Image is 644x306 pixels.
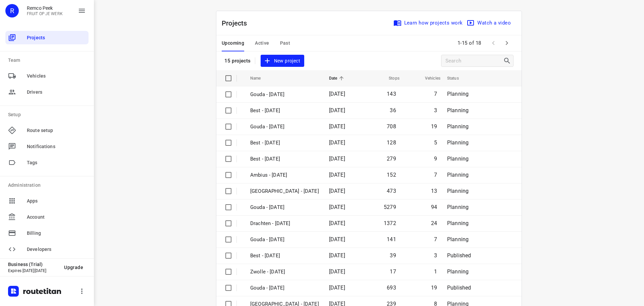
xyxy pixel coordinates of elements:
p: Best - [DATE] [250,139,319,147]
span: 19 [431,285,437,291]
span: Planning [447,91,469,97]
span: New project [265,57,300,65]
span: Billing [27,230,86,237]
p: Setup [8,111,89,118]
span: [DATE] [329,220,345,226]
span: [DATE] [329,252,345,259]
span: 1372 [384,220,396,226]
span: Planning [447,188,469,194]
span: 39 [390,252,396,259]
button: Upgrade [59,261,89,273]
p: Gouda - [DATE] [250,123,319,131]
span: [DATE] [329,268,345,275]
span: Planning [447,156,469,162]
span: Planning [447,268,469,275]
p: Gouda - Friday [250,236,319,244]
span: Vehicles [416,74,440,82]
span: 17 [390,268,396,275]
span: Projects [27,34,86,41]
span: 473 [387,188,396,194]
div: Developers [5,243,89,256]
p: Team [8,57,89,64]
p: Best - Friday [250,107,319,115]
span: 141 [387,236,396,243]
span: [DATE] [329,107,345,114]
span: [DATE] [329,123,345,130]
div: Vehicles [5,69,89,83]
span: 7 [434,236,437,243]
span: 1-15 of 18 [455,36,484,50]
span: Upcoming [222,39,244,47]
div: Projects [5,31,89,44]
div: Tags [5,156,89,169]
span: 1 [434,268,437,275]
p: Drachten - Monday [250,220,319,227]
p: Gouda - Friday [250,91,319,98]
p: Antwerpen - Monday [250,187,319,195]
p: Zwolle - Friday [250,268,319,276]
span: 5279 [384,204,396,210]
span: [DATE] [329,139,345,146]
div: Route setup [5,124,89,137]
p: FRUIT OP JE WERK [27,11,63,16]
span: 3 [434,107,437,114]
span: [DATE] [329,236,345,243]
span: Planning [447,107,469,114]
span: Apps [27,198,86,205]
span: 3 [434,252,437,259]
span: Status [447,74,468,82]
p: Gouda - Monday [250,204,319,211]
p: Gouda - Thursday [250,284,319,292]
p: Ambius - Monday [250,171,319,179]
div: R [5,4,19,17]
span: Planning [447,123,469,130]
p: Best - Friday [250,252,319,260]
span: Upgrade [64,265,83,270]
span: Tags [27,159,86,166]
span: 13 [431,188,437,194]
button: New project [261,55,304,67]
input: Search projects [445,56,503,66]
p: Best - Tuesday [250,155,319,163]
div: Billing [5,226,89,240]
span: Drivers [27,89,86,96]
span: [DATE] [329,285,345,291]
span: Date [329,74,346,82]
div: Notifications [5,140,89,153]
span: 143 [387,91,396,97]
span: 19 [431,123,437,130]
p: Business (Trial) [8,262,59,267]
span: 128 [387,139,396,146]
span: 708 [387,123,396,130]
div: Account [5,210,89,224]
span: Past [280,39,290,47]
span: Name [250,74,270,82]
span: 36 [390,107,396,114]
span: Notifications [27,143,86,150]
span: [DATE] [329,172,345,178]
p: Remco Peek [27,5,63,11]
span: Previous Page [487,36,500,50]
span: 7 [434,172,437,178]
span: Published [447,285,471,291]
span: 279 [387,156,396,162]
p: Expires [DATE][DATE] [8,268,59,273]
span: Published [447,252,471,259]
span: [DATE] [329,91,345,97]
span: 9 [434,156,437,162]
div: Drivers [5,85,89,99]
span: [DATE] [329,188,345,194]
p: 15 projects [224,58,251,64]
span: [DATE] [329,204,345,210]
span: Planning [447,204,469,210]
span: Planning [447,236,469,243]
span: Planning [447,139,469,146]
span: Account [27,214,86,221]
span: 152 [387,172,396,178]
span: 24 [431,220,437,226]
p: Administration [8,182,89,189]
span: Planning [447,172,469,178]
span: Active [255,39,269,47]
span: Vehicles [27,73,86,80]
span: Developers [27,246,86,253]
